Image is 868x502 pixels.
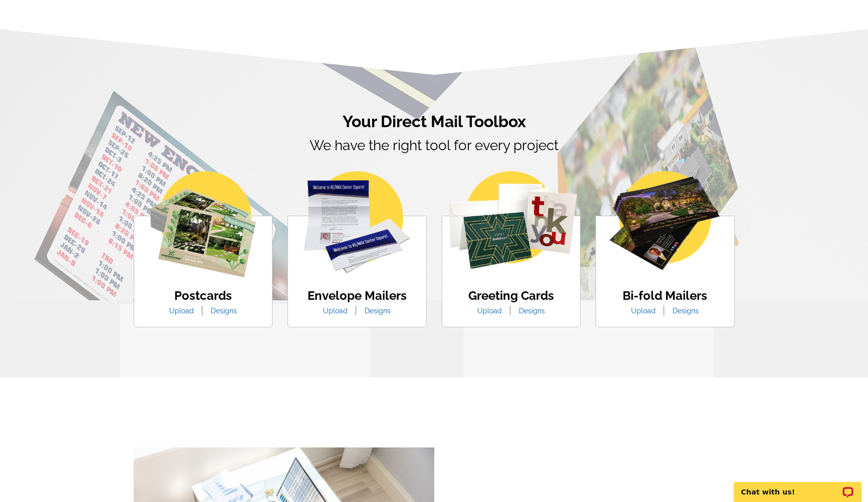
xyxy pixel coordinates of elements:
h4: Envelope Mailers [308,289,407,303]
img: bio-fold-mailer.png [608,171,722,272]
h4: Bi-fold Mailers [623,289,707,303]
a: Designs [665,307,706,315]
a: Upload [316,307,355,315]
h2: Your Direct Mail Toolbox [134,112,735,131]
img: postcards.png [150,171,256,277]
a: Designs [511,307,552,315]
a: Upload [470,307,509,315]
h4: Greeting Cards [468,289,554,303]
a: Upload [624,307,663,315]
a: Designs [203,307,244,315]
img: greeting-cards.png [445,171,577,270]
img: envelope-mailer.png [304,171,410,273]
h4: Postcards [162,289,244,303]
iframe: LiveChat chat widget [727,470,868,502]
a: Designs [357,307,398,315]
p: We have the right tool for every project [134,135,735,184]
a: Upload [162,307,201,315]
